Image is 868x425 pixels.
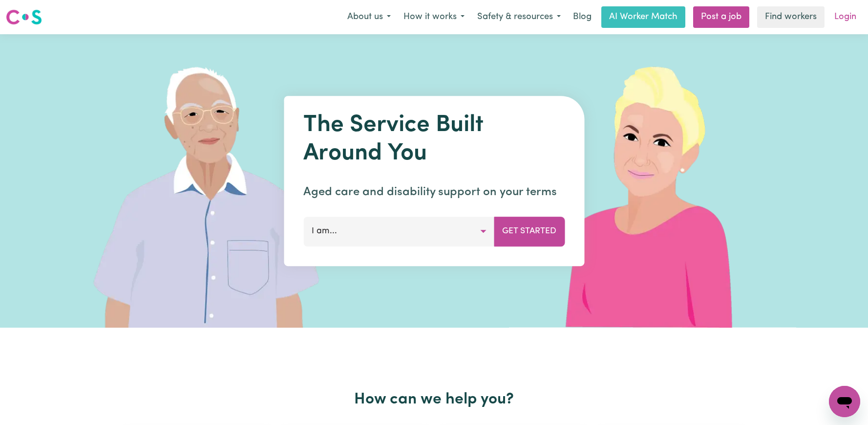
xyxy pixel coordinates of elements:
[303,112,565,168] h1: The Service Built Around You
[471,7,567,27] button: Safety & resources
[829,386,860,417] iframe: Button to launch messaging window
[303,183,565,201] p: Aged care and disability support on your terms
[567,6,597,28] a: Blog
[828,6,862,28] a: Login
[494,217,565,246] button: Get Started
[6,8,42,26] img: Careseekers logo
[6,6,42,28] a: Careseekers logo
[397,7,471,27] button: How it works
[118,390,751,409] h2: How can we help you?
[693,6,749,28] a: Post a job
[303,217,494,246] button: I am...
[601,6,685,28] a: AI Worker Match
[341,7,397,27] button: About us
[757,6,825,28] a: Find workers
